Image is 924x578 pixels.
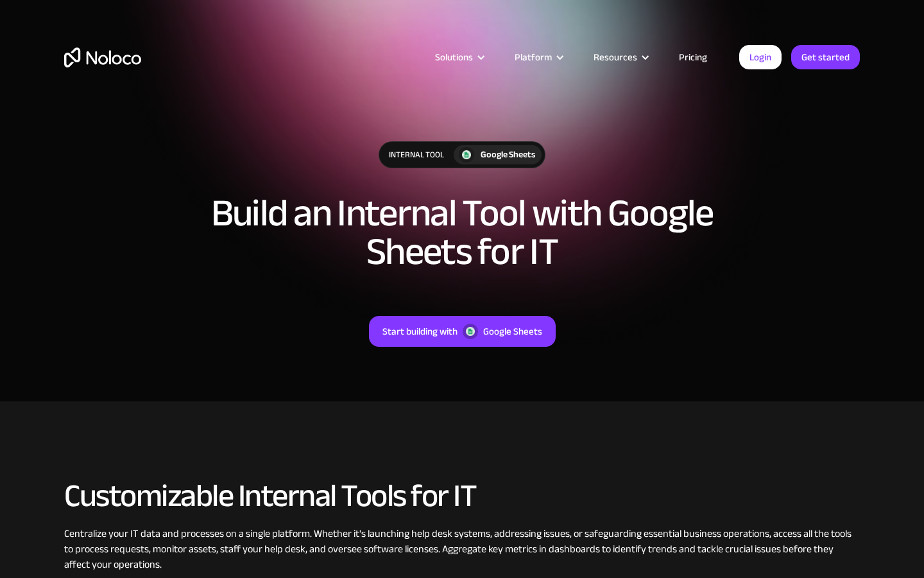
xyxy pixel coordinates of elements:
div: Resources [577,49,663,66]
div: Platform [499,49,577,66]
div: Resources [594,49,637,66]
div: Solutions [419,49,499,66]
a: Get started [791,45,860,69]
div: Centralize your IT data and processes on a single platform. Whether it's launching help desk syst... [64,526,860,572]
div: Internal Tool [379,142,454,168]
h2: Customizable Internal Tools for IT [64,478,860,513]
div: Solutions [435,49,473,66]
a: Login [739,45,782,69]
a: Pricing [663,49,723,66]
div: Platform [515,49,552,66]
a: Start building withGoogle Sheets [369,316,556,347]
h1: Build an Internal Tool with Google Sheets for IT [173,194,751,271]
div: Start building with [382,323,458,340]
a: home [64,48,141,67]
div: Google Sheets [483,323,542,340]
div: Google Sheets [481,148,535,162]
